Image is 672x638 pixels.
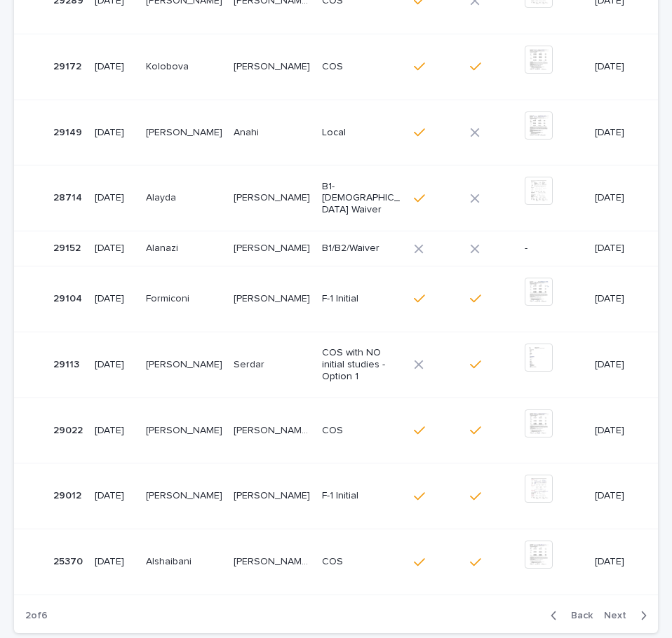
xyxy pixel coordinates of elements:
[322,556,400,568] p: COS
[234,58,313,73] p: [PERSON_NAME]
[322,347,400,382] p: COS with NO initial studies - Option 1
[234,422,314,437] p: Maria Fernanda
[146,240,181,254] p: Alanazi
[595,243,636,254] p: [DATE]
[95,293,135,305] p: [DATE]
[595,192,636,204] p: [DATE]
[604,611,635,620] span: Next
[525,243,584,254] p: -
[539,609,598,622] button: Back
[146,189,179,204] p: Alayda
[53,356,82,371] p: 29113
[14,231,658,266] tr: 2915229152 [DATE]AlanaziAlanazi [PERSON_NAME][PERSON_NAME] B1/B2/Waiver-[DATE]
[595,61,636,73] p: [DATE]
[146,553,194,568] p: Alshaibani
[146,290,192,305] p: Formiconi
[14,34,658,100] tr: 2917229172 [DATE]KolobovaKolobova [PERSON_NAME][PERSON_NAME] COS[DATE]
[53,124,85,139] p: 29149
[322,425,400,437] p: COS
[14,599,59,633] p: 2 of 6
[95,243,135,254] p: [DATE]
[95,359,135,371] p: [DATE]
[14,529,658,595] tr: 2537025370 [DATE]AlshaibaniAlshaibani [PERSON_NAME] [PERSON_NAME][PERSON_NAME] [PERSON_NAME] COS[...
[598,609,658,622] button: Next
[53,553,86,568] p: 25370
[595,425,636,437] p: [DATE]
[14,165,658,231] tr: 2871428714 [DATE]AlaydaAlayda [PERSON_NAME][PERSON_NAME] B1-[DEMOGRAPHIC_DATA] Waiver[DATE]
[595,490,636,502] p: [DATE]
[95,61,135,73] p: [DATE]
[95,425,135,437] p: [DATE]
[234,487,313,502] p: Abdullah Mohammed A
[234,356,267,371] p: Serdar
[234,189,313,204] p: [PERSON_NAME]
[146,422,225,437] p: Cuartas Zuleta
[595,293,636,305] p: [DATE]
[234,124,262,139] p: Anahi
[14,266,658,332] tr: 2910429104 [DATE]FormiconiFormiconi [PERSON_NAME][PERSON_NAME] F-1 Initial[DATE]
[322,243,400,254] p: B1/B2/Waiver
[234,290,313,305] p: [PERSON_NAME]
[234,240,313,254] p: Mohammed Abulhadi
[95,490,135,502] p: [DATE]
[14,332,658,398] tr: 2911329113 [DATE][PERSON_NAME][PERSON_NAME] SerdarSerdar COS with NO initial studies - Option 1[D...
[95,192,135,204] p: [DATE]
[95,127,135,139] p: [DATE]
[14,398,658,463] tr: 2902229022 [DATE][PERSON_NAME][PERSON_NAME] [PERSON_NAME] [PERSON_NAME][PERSON_NAME] [PERSON_NAME...
[146,356,225,371] p: [PERSON_NAME]
[53,189,85,204] p: 28714
[14,100,658,165] tr: 2914929149 [DATE][PERSON_NAME][PERSON_NAME] AnahiAnahi Local[DATE]
[595,556,636,568] p: [DATE]
[146,487,225,502] p: [PERSON_NAME]
[322,127,400,139] p: Local
[234,553,314,568] p: Manhal Eqbal Mohammed
[595,359,636,371] p: [DATE]
[322,181,400,216] p: B1-[DEMOGRAPHIC_DATA] Waiver
[53,58,84,73] p: 29172
[53,422,86,437] p: 29022
[595,127,636,139] p: [DATE]
[53,487,84,502] p: 29012
[146,124,225,139] p: Gironda Benites
[95,556,135,568] p: [DATE]
[53,240,83,254] p: 29152
[322,61,400,73] p: COS
[322,293,400,305] p: F-1 Initial
[322,490,400,502] p: F-1 Initial
[14,463,658,529] tr: 2901229012 [DATE][PERSON_NAME][PERSON_NAME] [PERSON_NAME][PERSON_NAME] F-1 Initial[DATE]
[53,290,85,305] p: 29104
[146,58,191,73] p: Kolobova
[563,611,593,620] span: Back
